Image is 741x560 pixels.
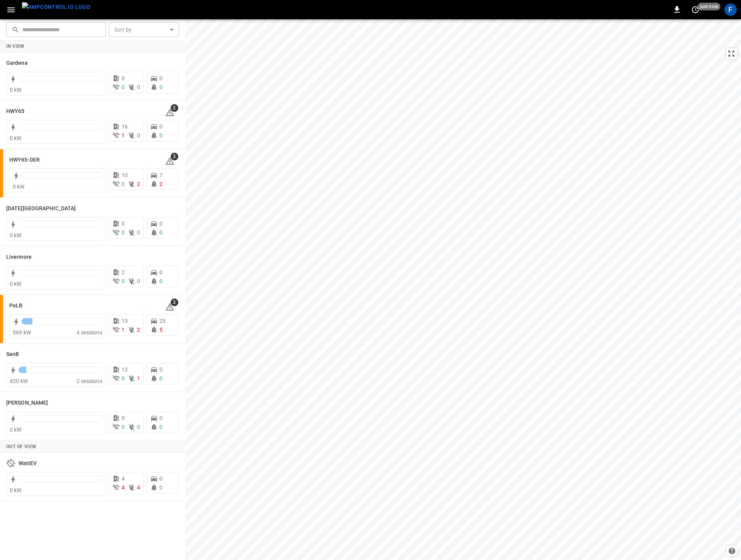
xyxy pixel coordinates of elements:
[137,132,140,138] span: 0
[137,229,140,236] span: 0
[6,44,25,49] strong: In View
[9,156,40,164] h6: HWY65-DER
[137,327,140,333] span: 2
[137,424,140,430] span: 0
[122,75,125,81] span: 0
[13,184,25,190] span: 0 kW
[122,172,128,178] span: 10
[122,415,125,421] span: 0
[122,366,128,373] span: 12
[159,375,162,381] span: 0
[137,484,140,491] span: 4
[13,329,31,336] span: 569 kW
[159,278,162,284] span: 0
[159,181,162,187] span: 2
[10,487,22,493] span: 0 kW
[122,278,125,284] span: 0
[6,253,32,261] h6: Livermore
[159,318,166,324] span: 23
[122,181,125,187] span: 0
[185,19,741,560] canvas: Map
[6,107,25,116] h6: HWY65
[159,84,162,90] span: 0
[159,132,162,138] span: 0
[122,327,125,333] span: 1
[122,229,125,236] span: 0
[137,181,140,187] span: 2
[6,204,76,213] h6: Karma Center
[137,84,140,90] span: 0
[698,3,721,10] span: just now
[122,221,125,227] span: 0
[159,172,162,178] span: 7
[122,318,128,324] span: 13
[9,302,22,310] h6: PoLB
[137,375,140,381] span: 1
[122,424,125,430] span: 0
[122,476,125,482] span: 4
[171,104,178,112] span: 2
[76,329,102,336] span: 4 sessions
[6,399,48,407] h6: Vernon
[122,132,125,138] span: 1
[122,269,125,275] span: 2
[122,375,125,381] span: 0
[689,3,702,16] button: set refresh interval
[159,221,162,227] span: 0
[159,484,162,491] span: 0
[159,424,162,430] span: 0
[137,278,140,284] span: 0
[159,269,162,275] span: 0
[6,350,19,359] h6: SanB
[171,299,178,306] span: 3
[76,378,102,384] span: 2 sessions
[10,135,22,141] span: 0 kW
[10,232,22,238] span: 0 kW
[159,476,162,482] span: 0
[159,415,162,421] span: 0
[122,484,125,491] span: 4
[159,366,162,373] span: 0
[10,378,28,384] span: 420 kW
[6,444,36,449] strong: Out of View
[122,84,125,90] span: 0
[171,153,178,160] span: 3
[6,59,28,67] h6: Gardena
[19,459,37,468] h6: WattEV
[122,123,128,130] span: 16
[10,87,22,93] span: 0 kW
[10,427,22,433] span: 0 kW
[159,75,162,81] span: 0
[22,2,90,12] img: ampcontrol.io logo
[724,3,737,16] div: profile-icon
[159,229,162,236] span: 0
[10,281,22,287] span: 0 kW
[159,327,162,333] span: 5
[159,123,162,130] span: 0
